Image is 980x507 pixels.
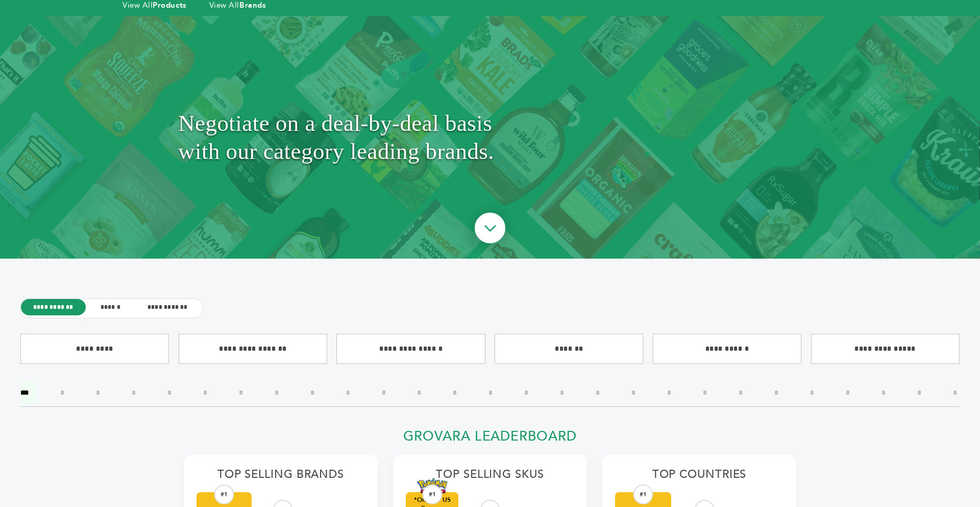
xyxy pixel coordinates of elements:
[615,468,783,487] h2: Top Countries
[178,41,802,233] h1: Negotiate on a deal-by-deal basis with our category leading brands.
[422,485,442,504] div: #1
[417,478,448,494] img: *Only for US Grocery Stores* Pokemon TCG 10 Card Booster Pack – Newest Release (Case of 144 Packs...
[463,202,517,257] img: ourBrandsHeroArrow.png
[197,468,365,487] h2: Top Selling Brands
[406,468,574,487] h2: Top Selling SKUs
[184,428,796,450] h2: Grovara Leaderboard
[633,485,653,504] div: #1
[214,485,234,504] div: #1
